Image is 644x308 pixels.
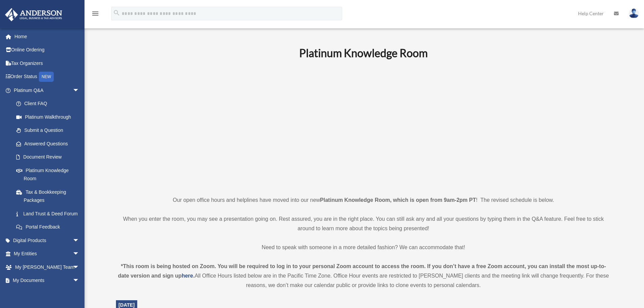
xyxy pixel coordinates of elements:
strong: . [193,273,194,279]
a: Platinum Walkthrough [9,110,90,124]
strong: *This room is being hosted on Zoom. You will be required to log in to your personal Zoom account ... [118,263,606,279]
a: Order StatusNEW [5,70,90,84]
a: Platinum Knowledge Room [9,164,86,185]
i: search [113,9,120,17]
div: NEW [39,72,54,82]
a: My [PERSON_NAME] Teamarrow_drop_down [5,260,90,274]
i: menu [91,9,99,18]
a: Tax & Bookkeeping Packages [9,185,90,207]
span: arrow_drop_down [73,234,86,247]
b: Platinum Knowledge Room [299,46,428,60]
p: Need to speak with someone in a more detailed fashion? We can accommodate that! [116,243,611,252]
iframe: 231110_Toby_KnowledgeRoom [262,69,465,183]
div: All Office Hours listed below are in the Pacific Time Zone. Office Hour events are restricted to ... [116,262,611,290]
a: Online Ordering [5,43,90,57]
span: arrow_drop_down [73,260,86,274]
span: arrow_drop_down [73,247,86,261]
img: User Pic [629,8,639,18]
p: Our open office hours and helplines have moved into our new ! The revised schedule is below. [116,195,611,205]
a: My Entitiesarrow_drop_down [5,247,90,261]
p: When you enter the room, you may see a presentation going on. Rest assured, you are in the right ... [116,214,611,233]
a: Digital Productsarrow_drop_down [5,234,90,247]
a: Home [5,30,90,43]
a: Portal Feedback [9,220,90,234]
span: arrow_drop_down [73,84,86,97]
a: menu [91,12,99,18]
a: here [182,273,193,279]
img: Anderson Advisors Platinum Portal [3,8,64,21]
a: My Documentsarrow_drop_down [5,274,90,287]
a: Client FAQ [9,97,90,111]
a: Submit a Question [9,124,90,137]
a: Document Review [9,150,90,164]
span: [DATE] [119,302,135,308]
span: arrow_drop_down [73,274,86,288]
a: Platinum Q&Aarrow_drop_down [5,84,90,97]
strong: Platinum Knowledge Room, which is open from 9am-2pm PT [320,197,476,203]
a: Tax Organizers [5,56,90,70]
a: Land Trust & Deed Forum [9,207,90,220]
a: Answered Questions [9,137,90,150]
